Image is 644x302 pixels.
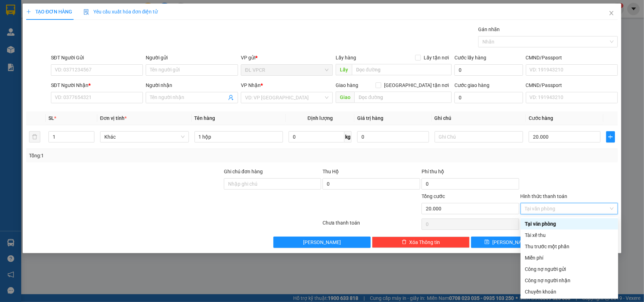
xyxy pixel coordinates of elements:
input: Dọc đường [354,92,452,103]
span: user-add [228,95,234,100]
div: Thu trước một phần [525,243,614,250]
div: Miễn phí [525,254,614,262]
div: VP gửi [241,54,333,62]
input: Cước lấy hàng [454,64,523,76]
div: SĐT Người Nhận [51,81,143,89]
span: Tổng cước [422,193,445,199]
span: Lấy hàng [336,55,356,60]
div: Chưa thanh toán [322,219,421,231]
div: Người nhận [146,81,238,89]
span: delete [402,239,407,245]
div: CMND/Passport [526,81,618,89]
img: logo.jpg [77,9,94,26]
b: [DOMAIN_NAME] [59,27,97,33]
span: ĐL VPCR [245,65,329,75]
label: Ghi chú đơn hàng [224,169,263,174]
label: Cước giao hàng [454,82,489,88]
span: [PERSON_NAME] [303,238,341,246]
button: plus [606,131,615,143]
input: Dọc đường [352,64,452,75]
button: save[PERSON_NAME] [471,237,544,248]
div: Tại văn phòng [525,220,614,228]
span: plus [26,9,31,14]
span: Giá trị hàng [357,115,383,121]
span: Tại văn phòng [525,203,614,214]
div: Phí thu hộ [422,168,519,178]
span: Cước hàng [529,115,553,121]
button: delete [29,131,40,143]
input: Cước giao hàng [454,92,523,103]
li: (c) 2017 [59,34,97,42]
span: Yêu cầu xuất hóa đơn điện tử [83,9,158,14]
span: save [485,239,489,245]
span: Tên hàng [195,115,215,121]
span: Đơn vị tính [100,115,127,121]
div: Công nợ người gửi [525,265,614,273]
input: VD: Bàn, Ghế [195,131,283,143]
button: deleteXóa Thông tin [372,237,470,248]
span: TẠO ĐƠN HÀNG [26,9,72,14]
b: Gửi khách hàng [43,10,70,43]
label: Gán nhãn [478,27,500,32]
span: Thu Hộ [323,169,339,174]
span: Định lượng [308,115,333,121]
input: Ghi Chú [435,131,523,143]
span: VP Nhận [241,82,261,88]
span: [PERSON_NAME] [492,238,530,246]
label: Cước lấy hàng [454,55,486,60]
img: icon [83,9,89,15]
label: Hình thức thanh toán [521,193,568,199]
button: [PERSON_NAME] [273,237,371,248]
span: Lấy tận nơi [421,54,452,62]
th: Ghi chú [432,111,526,125]
span: Giao hàng [336,82,358,88]
span: kg [344,131,352,143]
div: Chuyển khoản [525,288,614,296]
div: Cước gửi hàng sẽ được ghi vào công nợ của người gửi [521,263,618,275]
span: Giao [336,92,354,103]
span: plus [607,134,615,140]
div: Cước gửi hàng sẽ được ghi vào công nợ của người nhận [521,275,618,286]
div: Tài xế thu [525,231,614,239]
span: Khác [104,132,185,142]
span: [GEOGRAPHIC_DATA] tận nơi [381,81,452,89]
div: Người gửi [146,54,238,62]
img: logo.jpg [9,9,44,44]
span: close [609,10,614,16]
span: Xóa Thông tin [410,238,440,246]
button: Close [602,4,621,23]
span: Lấy [336,64,352,75]
input: 0 [357,131,429,143]
b: Phúc An Express [9,46,37,91]
div: CMND/Passport [526,54,618,62]
div: SĐT Người Gửi [51,54,143,62]
div: Công nợ người nhận [525,277,614,284]
div: Tổng: 1 [29,152,249,159]
span: SL [48,115,54,121]
input: Ghi chú đơn hàng [224,178,321,190]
